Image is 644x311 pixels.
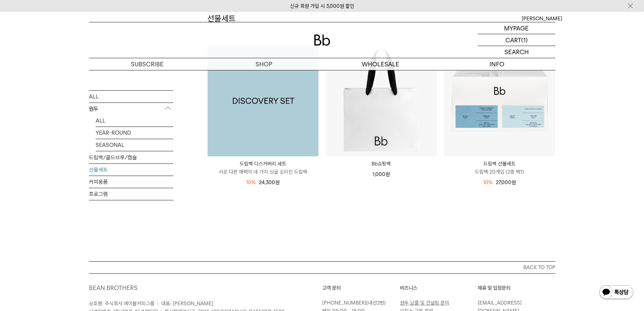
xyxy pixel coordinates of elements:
p: 고객 문의 [322,284,400,292]
img: 1000001174_add2_035.jpg [208,45,318,156]
a: SHOP [206,58,322,70]
span: 대표: [PERSON_NAME] [161,301,213,307]
a: 커피용품 [89,176,173,188]
span: 상호명: 주식회사 에이블커피그룹 [89,301,154,307]
a: 신규 회원 가입 시 3,000원 할인 [290,3,354,9]
span: 24,300 [259,179,280,185]
span: 원 [511,179,516,185]
img: 드립백 선물세트 [444,45,555,156]
a: BEAN BROTHERS [89,284,138,291]
p: 비즈니스 [400,284,478,292]
span: 27,000 [496,179,516,185]
a: SUBSCRIBE [89,58,206,70]
p: 제휴 및 입점문의 [478,284,555,292]
p: (1) [521,34,528,46]
a: 드립백 선물세트 드립백 20개입 (2종 택1) [444,160,555,176]
p: 서로 다른 매력의 네 가지 싱글 오리진 드립백 [208,168,318,176]
a: 선물세트 [89,164,173,176]
a: MYPAGE [478,22,555,34]
p: 드립백 선물세트 [444,160,555,168]
div: 10% [483,178,493,186]
p: INFO [439,58,555,70]
span: | [157,301,159,307]
span: 원 [275,179,280,185]
a: ALL [89,91,173,103]
a: ALL [96,115,173,127]
p: 원두 [89,103,173,115]
p: MYPAGE [504,22,529,34]
a: [PHONE_NUMBER] [322,300,366,306]
p: SEARCH [504,46,529,58]
a: Bb쇼핑백 [326,160,437,168]
img: Bb쇼핑백 [326,45,437,156]
a: YEAR-ROUND [96,127,173,139]
a: 원두 납품 및 컨설팅 문의 [400,300,449,306]
a: 드립백 디스커버리 세트 [208,45,318,156]
a: 프로그램 [89,188,173,200]
p: 드립백 디스커버리 세트 [208,160,318,168]
a: 드립백 디스커버리 세트 서로 다른 매력의 네 가지 싱글 오리진 드립백 [208,160,318,176]
img: 카카오톡 채널 1:1 채팅 버튼 [599,285,634,301]
a: SEASONAL [96,139,173,151]
p: CART [505,34,521,46]
a: 드립백/콜드브루/캡슐 [89,152,173,163]
p: 드립백 20개입 (2종 택1) [444,168,555,176]
button: BACK TO TOP [89,261,555,273]
p: WHOLESALE [322,58,439,70]
span: 1,000 [373,171,390,177]
a: CART (1) [478,34,555,46]
div: 10% [246,178,256,186]
p: (내선2번) [322,299,397,307]
img: 로고 [314,35,330,46]
span: 원 [385,171,390,177]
